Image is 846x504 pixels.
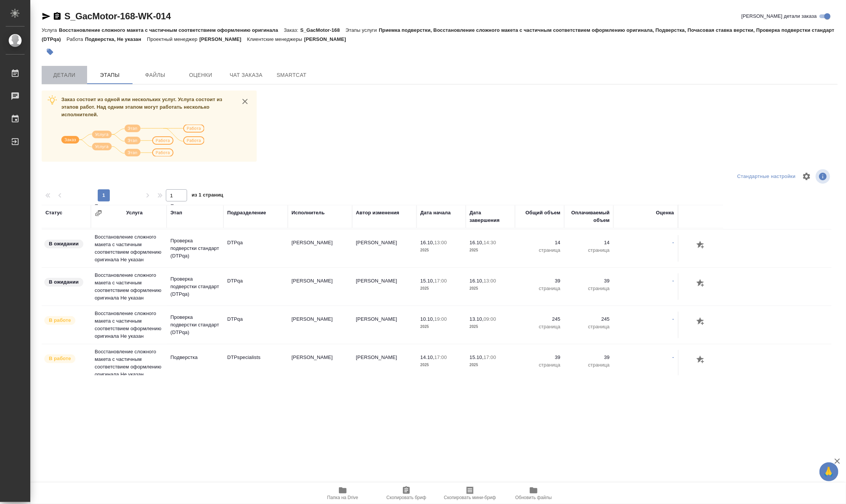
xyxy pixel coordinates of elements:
button: Добавить тэг [42,44,58,60]
span: Посмотреть информацию [816,169,832,184]
span: Детали [46,70,83,80]
p: 2025 [470,285,511,292]
p: страница [568,361,610,369]
span: Заказ состоит из одной или нескольких услуг. Услуга состоит из этапов работ. Над одним этапом мог... [61,97,222,117]
p: 16.10, [420,240,434,245]
p: 14.10, [420,354,434,360]
p: 2025 [420,285,462,292]
p: 17:00 [484,354,496,360]
p: Восстановление сложного макета с частичным соответствием оформлению оригинала [59,27,284,33]
button: close [239,96,251,107]
p: 2025 [470,323,511,331]
div: Автор изменения [356,209,399,217]
button: 🙏 [819,462,838,481]
p: 13:00 [484,278,496,284]
td: [PERSON_NAME] [288,273,352,300]
td: [PERSON_NAME] [288,312,352,338]
span: 🙏 [823,464,835,480]
button: Скопировать ссылку для ЯМессенджера [42,12,51,21]
p: 16.10, [470,240,484,245]
button: Добавить оценку [695,354,707,367]
div: split button [735,171,798,183]
p: 39 [568,277,610,285]
p: 2025 [420,361,462,369]
p: В работе [49,355,71,362]
td: Восстановление сложного макета с частичным соответствием оформлению оригинала Не указан [91,306,167,344]
p: 09:00 [484,316,496,322]
a: - [673,354,674,360]
p: Проверка подверстки стандарт (DTPqa) [170,314,220,336]
p: страница [519,285,560,292]
p: Подверстка, Не указан [85,36,147,42]
span: SmartCat [273,70,310,80]
p: 39 [568,354,610,361]
p: страница [568,323,610,331]
p: 14 [519,239,560,247]
p: 15.10, [470,354,484,360]
p: 15.10, [420,278,434,284]
p: 16.10, [470,278,484,284]
span: [PERSON_NAME] детали заказа [741,12,817,20]
td: [PERSON_NAME] [288,350,352,376]
div: Исполнитель [292,209,325,217]
p: Проектный менеджер [147,36,199,42]
p: 14 [568,239,610,247]
p: 19:00 [434,316,447,322]
p: В работе [49,317,71,324]
p: 2025 [420,323,462,331]
p: S_GacMotor-168 [300,27,346,33]
p: 245 [519,315,560,323]
a: - [673,278,674,284]
span: Настроить таблицу [798,167,816,186]
td: Восстановление сложного макета с частичным соответствием оформлению оригинала Не указан [91,268,167,306]
div: Общий объем [526,209,560,217]
div: Дата начала [420,209,451,217]
td: [PERSON_NAME] [288,235,352,262]
button: Добавить оценку [695,315,707,328]
p: Этапы услуги [346,27,379,33]
div: Этап [170,209,182,217]
p: [PERSON_NAME] [304,36,352,42]
p: 13:00 [434,240,447,245]
div: Оплачиваемый объем [568,209,610,224]
td: DTPspecialists [223,350,288,376]
p: 10.10, [420,316,434,322]
a: - [673,316,674,322]
button: Добавить оценку [695,239,707,252]
p: В ожидании [49,278,79,286]
td: [PERSON_NAME] [352,350,417,376]
span: Оценки [183,70,219,80]
span: Чат заказа [228,70,264,80]
p: страница [568,285,610,292]
p: В ожидании [49,240,79,248]
button: Добавить оценку [695,277,707,290]
p: 39 [519,354,560,361]
p: Услуга [42,27,59,33]
p: Приемка подверстки, Восстановление сложного макета с частичным соответствием оформлению оригинала... [42,27,834,42]
div: Оценка [656,209,674,217]
p: Подверстка [170,354,220,361]
div: Статус [45,209,62,217]
p: [PERSON_NAME] [199,36,247,42]
td: [PERSON_NAME] [352,273,417,300]
span: из 1 страниц [192,190,223,201]
div: Услуга [126,209,142,217]
td: [PERSON_NAME] [352,235,417,262]
a: S_GacMotor-168-WK-014 [64,11,171,21]
button: Сгруппировать [95,209,102,217]
td: Восстановление сложного макета с частичным соответствием оформлению оригинала Не указан [91,229,167,267]
p: страница [568,247,610,254]
button: Скопировать ссылку [53,12,62,21]
p: 17:00 [434,278,447,284]
p: 17:00 [434,354,447,360]
div: Подразделение [227,209,266,217]
p: Клиентские менеджеры [247,36,304,42]
td: Восстановление сложного макета с частичным соответствием оформлению оригинала Не указан [91,344,167,382]
p: Проверка подверстки стандарт (DTPqa) [170,237,220,260]
p: 14:30 [484,240,496,245]
p: страница [519,361,560,369]
p: Заказ: [284,27,300,33]
p: страница [519,247,560,254]
td: DTPqa [223,312,288,338]
p: Работа [67,36,85,42]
